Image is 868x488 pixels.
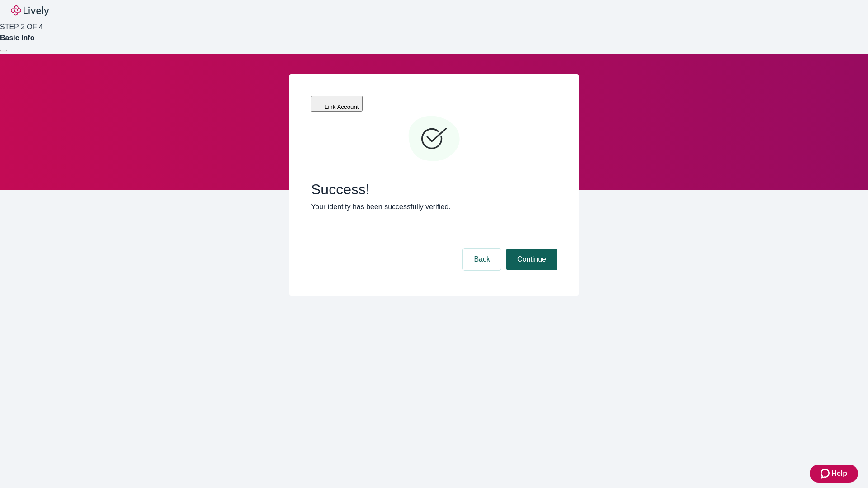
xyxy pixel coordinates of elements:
button: Continue [506,249,557,270]
button: Link Account [311,96,363,112]
button: Back [463,249,501,270]
svg: Zendesk support icon [821,468,831,479]
span: Help [831,468,847,479]
p: Your identity has been successfully verified. [311,202,557,212]
span: Success! [311,181,557,198]
img: Lively [11,5,49,16]
button: Zendesk support iconHelp [810,465,858,483]
svg: Checkmark icon [407,112,461,166]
